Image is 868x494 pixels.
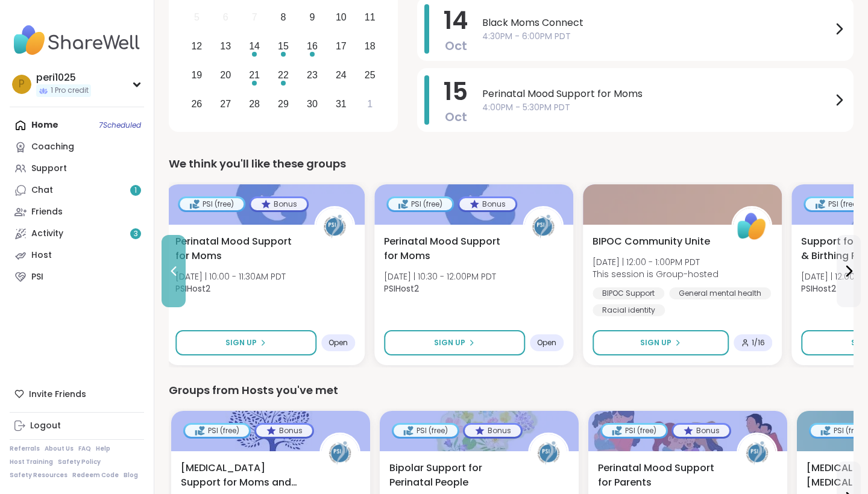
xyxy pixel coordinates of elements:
[307,38,318,54] div: 16
[388,198,452,210] div: PSI (free)
[281,9,286,25] div: 8
[242,62,268,88] div: Choose Tuesday, October 21st, 2025
[389,461,515,490] span: Bipolar Support for Perinatal People
[530,434,567,472] img: PSIHost2
[169,382,854,399] div: Groups from Hosts you've met
[444,4,468,37] span: 14
[328,62,354,88] div: Choose Friday, October 24th, 2025
[537,338,556,348] span: Open
[220,67,231,83] div: 20
[278,38,289,54] div: 15
[300,91,325,117] div: Choose Thursday, October 30th, 2025
[365,38,376,54] div: 18
[336,9,347,25] div: 10
[249,67,260,83] div: 21
[10,180,144,201] a: Chat1
[444,75,468,108] span: 15
[357,34,383,60] div: Choose Saturday, October 18th, 2025
[300,34,325,60] div: Choose Thursday, October 16th, 2025
[593,330,729,355] button: Sign Up
[220,96,231,112] div: 27
[384,283,419,295] b: PSIHost2
[300,62,325,88] div: Choose Thursday, October 23rd, 2025
[365,9,376,25] div: 11
[336,67,347,83] div: 24
[191,38,202,54] div: 12
[10,471,68,480] a: Safety Resources
[482,16,832,30] span: Black Moms Connect
[31,184,53,196] div: Chat
[482,87,832,101] span: Perinatal Mood Support for Moms
[249,38,260,54] div: 14
[384,330,525,355] button: Sign Up
[242,91,268,117] div: Choose Tuesday, October 28th, 2025
[10,201,144,223] a: Friends
[321,434,359,472] img: PSIHost2
[191,67,202,83] div: 19
[185,425,249,437] div: PSI (free)
[593,268,719,280] span: This session is Group-hosted
[223,9,228,25] div: 6
[10,245,144,266] a: Host
[738,434,776,472] img: PSIHost2
[184,34,210,60] div: Choose Sunday, October 12th, 2025
[482,30,832,43] span: 4:30PM - 6:00PM PDT
[10,158,144,180] a: Support
[194,9,200,25] div: 5
[733,208,770,245] img: ShareWell
[669,287,771,299] div: General mental health
[10,266,144,288] a: PSI
[10,415,144,437] a: Logout
[367,96,373,112] div: 1
[465,425,521,437] div: Bonus
[10,383,144,405] div: Invite Friends
[175,270,286,283] span: [DATE] | 10:00 - 11:30AM PDT
[242,5,268,31] div: Not available Tuesday, October 7th, 2025
[184,91,210,117] div: Choose Sunday, October 26th, 2025
[752,338,765,348] span: 1 / 16
[459,198,515,210] div: Bonus
[307,67,318,83] div: 23
[593,256,719,268] span: [DATE] | 12:00 - 1:00PM PDT
[329,338,348,348] span: Open
[96,445,110,453] a: Help
[256,425,312,437] div: Bonus
[134,186,137,196] span: 1
[72,471,119,480] a: Redeem Code
[10,136,144,158] a: Coaching
[251,198,307,210] div: Bonus
[10,19,144,61] img: ShareWell Nav Logo
[307,96,318,112] div: 30
[598,461,723,490] span: Perinatal Mood Support for Parents
[394,425,458,437] div: PSI (free)
[184,5,210,31] div: Not available Sunday, October 5th, 2025
[271,62,297,88] div: Choose Wednesday, October 22nd, 2025
[19,77,25,92] span: p
[78,445,91,453] a: FAQ
[300,5,325,31] div: Choose Thursday, October 9th, 2025
[524,208,562,245] img: PSIHost2
[357,62,383,88] div: Choose Saturday, October 25th, 2025
[31,141,74,153] div: Coaching
[220,38,231,54] div: 13
[316,208,353,245] img: PSIHost2
[593,234,710,249] span: BIPOC Community Unite
[593,287,664,299] div: BIPOC Support
[175,330,316,355] button: Sign Up
[249,96,260,112] div: 28
[213,62,239,88] div: Choose Monday, October 20th, 2025
[445,37,467,54] span: Oct
[181,461,306,490] span: [MEDICAL_DATA] Support for Moms and Birthing People
[640,337,671,348] span: Sign Up
[31,206,63,218] div: Friends
[357,5,383,31] div: Choose Saturday, October 11th, 2025
[175,234,301,263] span: Perinatal Mood Support for Moms
[593,304,665,316] div: Racial identity
[31,228,63,240] div: Activity
[336,38,347,54] div: 17
[180,198,244,210] div: PSI (free)
[225,337,257,348] span: Sign Up
[58,458,101,466] a: Safety Policy
[10,458,53,466] a: Host Training
[10,223,144,245] a: Activity3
